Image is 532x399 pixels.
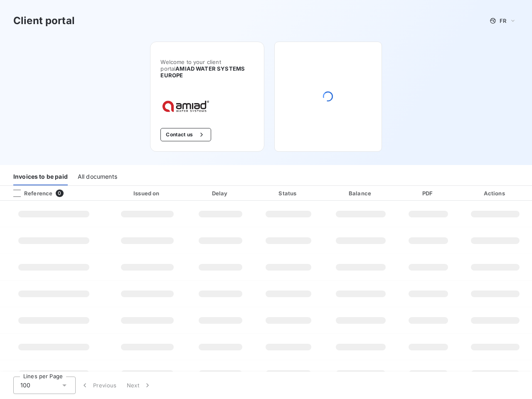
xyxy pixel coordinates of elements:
span: AMIAD WATER SYSTEMS EUROPE [160,65,245,79]
div: Invoices to be paid [13,168,68,185]
div: Balance [325,189,397,197]
span: 0 [56,190,63,197]
h3: Client portal [13,13,75,28]
div: PDF [400,189,457,197]
span: Welcome to your client portal [160,59,254,79]
img: Company logo [160,99,214,115]
button: Previous [76,377,122,394]
span: 100 [20,381,30,389]
div: Delay [189,189,252,197]
button: Next [122,377,157,394]
div: Issued on [109,189,185,197]
div: Reference [7,190,52,197]
button: Contact us [160,128,211,141]
div: All documents [78,168,117,185]
div: Actions [460,189,530,197]
div: Status [256,189,322,197]
span: FR [500,17,506,24]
